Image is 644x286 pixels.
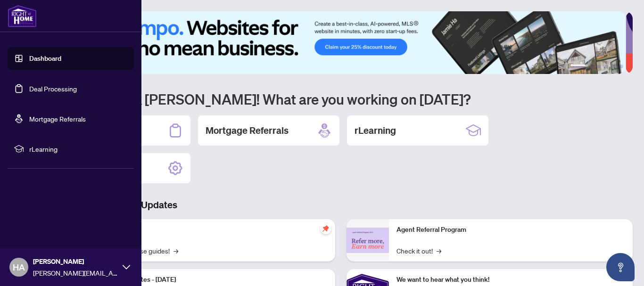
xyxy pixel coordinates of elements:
[99,225,328,235] p: Self-Help
[29,144,127,154] span: rLearning
[355,124,396,137] h2: rLearning
[606,253,635,281] button: Open asap
[8,5,37,27] img: logo
[396,225,625,235] p: Agent Referral Program
[33,256,118,267] span: [PERSON_NAME]
[49,198,633,212] h3: Brokerage & Industry Updates
[612,65,616,68] button: 5
[437,245,441,256] span: →
[99,275,328,285] p: Platform Updates - [DATE]
[320,223,331,234] span: pushpin
[597,65,601,68] button: 3
[29,54,61,63] a: Dashboard
[589,65,593,68] button: 2
[173,245,178,256] span: →
[206,124,289,137] h2: Mortgage Referrals
[49,11,626,74] img: Slide 0
[33,268,118,278] span: [PERSON_NAME][EMAIL_ADDRESS][DOMAIN_NAME]
[570,65,586,68] button: 1
[49,90,633,108] h1: Welcome back [PERSON_NAME]! What are you working on [DATE]?
[13,261,25,274] span: HA
[29,114,86,123] a: Mortgage Referrals
[29,84,77,93] a: Deal Processing
[347,228,389,253] img: Agent Referral Program
[619,65,623,68] button: 6
[604,65,608,68] button: 4
[396,245,441,256] a: Check it out!→
[396,275,625,285] p: We want to hear what you think!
